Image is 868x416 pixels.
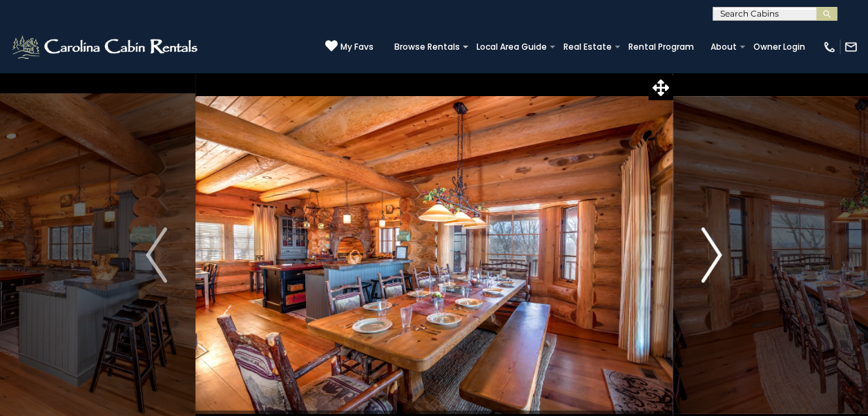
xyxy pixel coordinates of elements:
img: arrow [146,227,166,283]
span: My Favs [340,41,374,53]
a: My Favs [325,39,374,54]
a: Rental Program [621,37,701,57]
a: Local Area Guide [470,37,554,57]
a: Owner Login [746,37,812,57]
img: phone-regular-white.png [822,40,836,54]
a: Real Estate [557,37,619,57]
a: Browse Rentals [387,37,467,57]
a: About [704,37,744,57]
img: mail-regular-white.png [844,40,858,54]
img: arrow [701,227,722,283]
img: White-1-2.png [10,33,202,61]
